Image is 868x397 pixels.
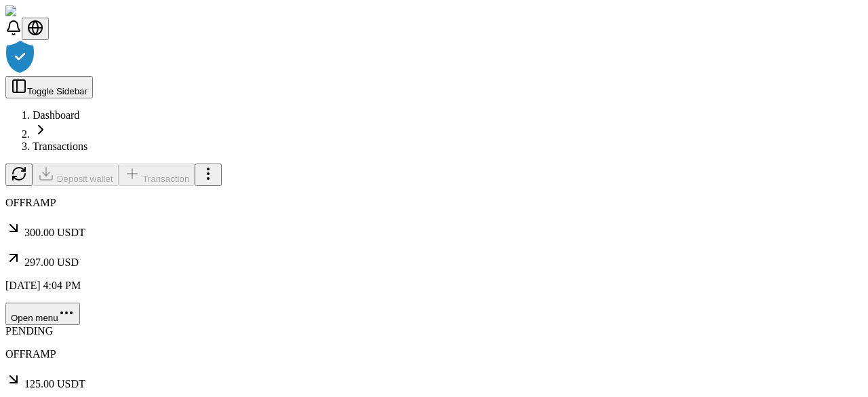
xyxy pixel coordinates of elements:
[5,303,80,325] button: Open menu
[33,140,87,152] a: Transactions
[5,109,863,153] nav: breadcrumb
[57,174,113,184] span: Deposit wallet
[5,348,863,360] p: OFFRAMP
[27,86,87,96] span: Toggle Sidebar
[5,197,863,209] p: OFFRAMP
[5,371,863,390] p: 125.00 USDT
[11,313,58,323] span: Open menu
[5,280,863,292] p: [DATE] 4:04 PM
[119,164,195,186] button: Transaction
[5,5,86,18] img: ShieldPay Logo
[33,109,79,121] a: Dashboard
[5,76,93,98] button: Toggle Sidebar
[5,220,863,239] p: 300.00 USDT
[5,250,863,269] p: 297.00 USD
[5,325,863,337] div: PENDING
[142,174,189,184] span: Transaction
[33,164,119,186] button: Deposit wallet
